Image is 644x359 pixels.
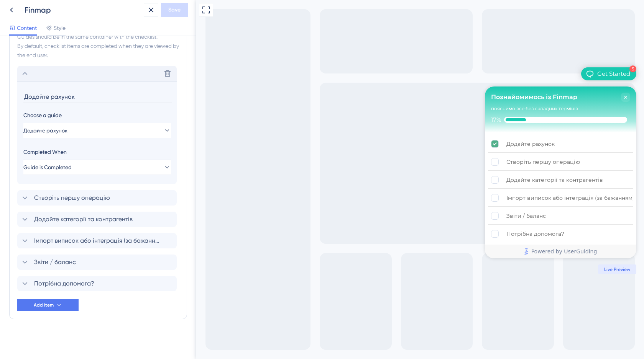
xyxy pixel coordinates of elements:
div: Звіти / баланс is incomplete. [292,207,437,225]
div: Checklist items [289,132,440,244]
div: Checklist progress: 17% [295,116,434,123]
div: Guides should be in the same container with the checklist. By default, checklist items are comple... [17,32,179,60]
span: Content [17,23,37,33]
div: Імпорт виписок або інтеграція (за бажанням) [310,193,438,202]
div: Додайте категорії та контрагентів [310,175,407,184]
div: пояснимо все без складних термінів [295,105,382,113]
span: Створіть першу операцію [34,193,110,202]
span: Save [168,5,181,15]
div: Звіти / баланс [310,211,350,220]
span: Додайте категорії та контрагентів [34,215,133,224]
span: Імпорт виписок або інтеграція (за бажанням) [34,236,161,245]
div: 5 [433,65,440,72]
button: Add Item [17,299,79,311]
div: Close Checklist [425,93,434,102]
div: Потрібна допомога? [310,229,368,238]
span: Потрібна допомога? [34,279,94,288]
div: Додайте рахунок [310,139,358,148]
div: Познайомимось із Finmap [295,93,381,102]
span: Powered by UserGuiding [335,247,401,256]
input: Header [23,91,172,103]
div: Додайте категорії та контрагентів is incomplete. [292,171,437,189]
div: Get Started [401,70,434,78]
span: Звіти / баланс [34,258,76,267]
div: Completed When [23,147,171,157]
div: Імпорт виписок або інтеграція (за бажанням) is incomplete. [292,189,437,207]
button: Guide is Completed [23,160,171,175]
div: Finmap [25,5,141,15]
span: Guide is Completed [23,163,72,172]
span: Add Item [34,302,54,308]
div: Open Get Started checklist, remaining modules: 5 [385,67,440,80]
span: Додайте рахунок [23,126,67,135]
div: Створіть першу операцію [310,157,384,166]
span: Live Preview [408,266,434,273]
div: Choose a guide [23,111,171,120]
div: Створіть першу операцію is incomplete. [292,153,437,171]
button: Save [161,3,188,17]
div: Footer [289,245,440,258]
span: Style [54,23,66,33]
div: 17% [295,116,305,123]
div: Додайте рахунок is complete. [292,135,437,153]
div: Потрібна допомога? is incomplete. [292,225,437,242]
div: Checklist Container [289,86,440,258]
button: Додайте рахунок [23,123,171,138]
